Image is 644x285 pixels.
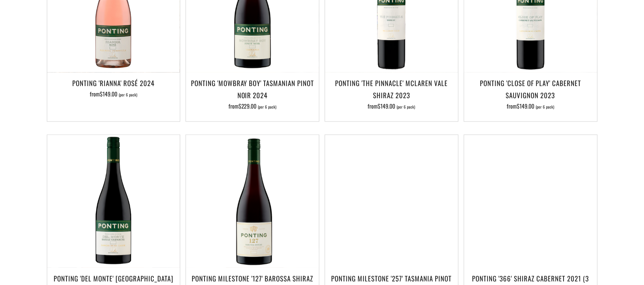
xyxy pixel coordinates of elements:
[368,102,415,110] span: from
[329,77,454,101] h3: Ponting 'The Pinnacle' McLaren Vale Shiraz 2023
[468,77,594,101] h3: Ponting 'Close of Play' Cabernet Sauvignon 2023
[100,90,117,98] span: $149.00
[51,77,177,89] h3: Ponting 'Rianna' Rosé 2024
[517,102,534,110] span: $149.00
[464,77,597,112] a: Ponting 'Close of Play' Cabernet Sauvignon 2023 from$149.00 (per 6 pack)
[536,105,554,109] span: (per 6 pack)
[258,105,277,109] span: (per 6 pack)
[190,77,315,101] h3: Ponting 'Mowbray Boy' Tasmanian Pinot Noir 2024
[119,93,137,97] span: (per 6 pack)
[90,90,137,98] span: from
[378,102,395,110] span: $149.00
[228,102,277,110] span: from
[507,102,554,110] span: from
[47,77,180,112] a: Ponting 'Rianna' Rosé 2024 from$149.00 (per 6 pack)
[325,77,458,112] a: Ponting 'The Pinnacle' McLaren Vale Shiraz 2023 from$149.00 (per 6 pack)
[397,105,415,109] span: (per 6 pack)
[239,102,257,110] span: $229.00
[186,77,319,112] a: Ponting 'Mowbray Boy' Tasmanian Pinot Noir 2024 from$229.00 (per 6 pack)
